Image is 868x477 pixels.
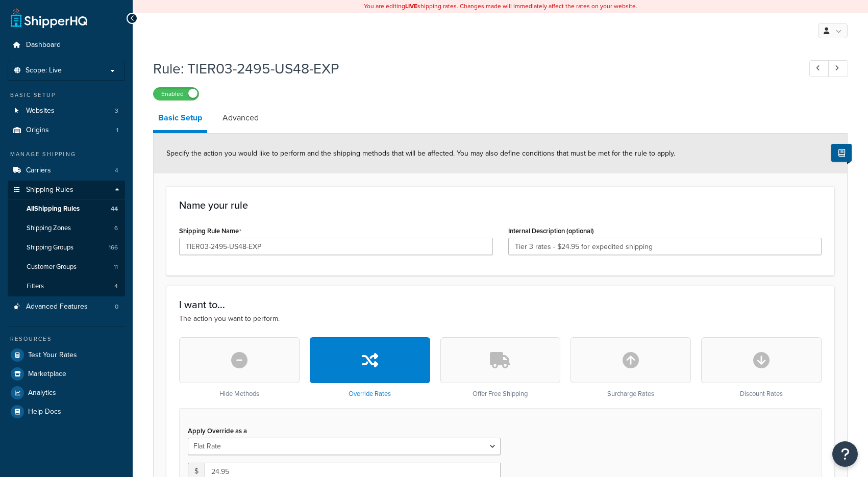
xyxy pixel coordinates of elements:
[114,263,118,271] span: 11
[27,282,44,291] span: Filters
[405,2,417,11] b: LIVE
[8,102,125,120] a: Websites3
[831,144,852,162] button: Show Help Docs
[109,243,118,252] span: 166
[8,219,125,238] li: Shipping Zones
[8,403,125,421] a: Help Docs
[8,384,125,402] a: Analytics
[8,161,125,180] a: Carriers4
[115,303,118,311] span: 0
[701,337,822,398] div: Discount Rates
[179,337,300,398] div: Hide Methods
[28,408,61,416] span: Help Docs
[27,263,77,271] span: Customer Groups
[153,59,790,79] h1: Rule: TIER03-2495-US48-EXP
[26,186,73,194] span: Shipping Rules
[26,303,88,311] span: Advanced Features
[27,243,73,252] span: Shipping Groups
[154,88,199,100] label: Enabled
[28,389,56,397] span: Analytics
[8,150,125,159] div: Manage Shipping
[179,227,241,235] label: Shipping Rule Name
[115,107,118,115] span: 3
[440,337,561,398] div: Offer Free Shipping
[8,238,125,257] a: Shipping Groups166
[114,282,118,291] span: 4
[8,121,125,140] a: Origins1
[166,148,675,159] span: Specify the action you would like to perform and the shipping methods that will be affected. You ...
[28,370,66,379] span: Marketplace
[8,346,125,364] a: Test Your Rates
[114,224,118,233] span: 6
[8,181,125,199] a: Shipping Rules
[8,91,125,99] div: Basic Setup
[8,297,125,316] a: Advanced Features0
[26,41,61,49] span: Dashboard
[828,60,848,77] a: Next Record
[8,277,125,296] li: Filters
[310,337,430,398] div: Override Rates
[8,181,125,297] li: Shipping Rules
[8,199,125,218] a: AllShipping Rules44
[8,335,125,343] div: Resources
[8,238,125,257] li: Shipping Groups
[188,427,247,435] label: Apply Override as a
[111,205,118,213] span: 44
[28,351,77,360] span: Test Your Rates
[153,106,207,133] a: Basic Setup
[26,166,51,175] span: Carriers
[809,60,829,77] a: Previous Record
[27,205,80,213] span: All Shipping Rules
[8,121,125,140] li: Origins
[26,126,49,135] span: Origins
[8,36,125,55] a: Dashboard
[179,199,822,211] h3: Name your rule
[8,258,125,277] li: Customer Groups
[179,313,822,324] p: The action you want to perform.
[8,277,125,296] a: Filters4
[26,66,62,75] span: Scope: Live
[27,224,71,233] span: Shipping Zones
[217,106,264,130] a: Advanced
[26,107,55,115] span: Websites
[8,219,125,238] a: Shipping Zones6
[179,299,822,310] h3: I want to...
[8,258,125,277] a: Customer Groups11
[8,102,125,120] li: Websites
[832,441,858,467] button: Open Resource Center
[116,126,118,135] span: 1
[8,161,125,180] li: Carriers
[8,297,125,316] li: Advanced Features
[115,166,118,175] span: 4
[8,365,125,383] a: Marketplace
[508,227,594,235] label: Internal Description (optional)
[571,337,691,398] div: Surcharge Rates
